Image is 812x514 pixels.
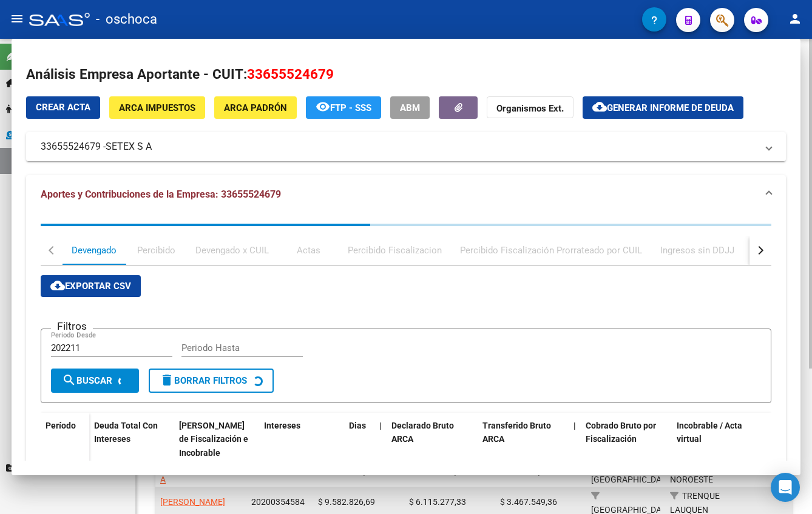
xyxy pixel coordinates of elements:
[264,421,300,430] span: Intereses
[160,375,247,386] span: Borrar Filtros
[344,413,374,466] datatable-header-cell: Dias
[26,64,786,85] h2: Análisis Empresa Aportante - CUIT:
[607,102,734,113] span: Generar informe de deuda
[591,475,673,484] span: [GEOGRAPHIC_DATA]
[573,421,576,430] span: |
[660,244,734,257] div: Ingresos sin DDJJ
[10,12,24,26] mat-icon: menu
[6,102,45,116] span: Padrón
[400,102,420,113] span: ABM
[496,103,564,114] strong: Organismos Ext.
[487,96,573,119] button: Organismos Ext.
[106,139,152,154] span: SETEX S A
[788,12,802,26] mat-icon: person
[41,139,757,154] mat-panel-title: 33655524679 -
[318,497,375,507] span: $ 9.582.826,69
[348,244,442,257] div: Percibido Fiscalizacion
[670,461,719,498] span: LA PLATA NOROESTE CALLE 50
[50,281,131,292] span: Exportar CSV
[89,413,174,466] datatable-header-cell: Deuda Total Con Intereses
[482,421,551,444] span: Transferido Bruto ARCA
[36,102,90,113] span: Crear Acta
[62,375,112,386] span: Buscar
[251,467,305,476] span: 30677229612
[51,369,139,393] button: Buscar
[318,467,375,476] span: $ 9.587.561,87
[349,421,366,430] span: Dias
[297,244,320,257] div: Actas
[94,421,158,444] span: Deuda Total Con Intereses
[109,96,205,119] button: ARCA Impuestos
[51,319,93,333] h3: Filtros
[6,461,103,475] span: Explorador de Archivos
[251,497,305,507] span: 20200354584
[6,128,79,142] span: Fiscalización RG
[391,421,454,444] span: Declarado Bruto ARCA
[586,421,656,444] span: Cobrado Bruto por Fiscalización
[306,96,381,119] button: FTP - SSS
[247,66,334,82] span: 33655524679
[26,132,786,161] mat-expansion-panel-header: 33655524679 -SETEX S A
[592,99,607,114] mat-icon: cloud_download
[316,99,330,114] mat-icon: remove_red_eye
[677,421,742,444] span: Incobrable / Acta virtual
[160,497,225,507] span: [PERSON_NAME]
[26,175,786,214] mat-expansion-panel-header: Aportes y Contribuciones de la Empresa: 33655524679
[569,413,581,466] datatable-header-cell: |
[771,473,800,502] div: Open Intercom Messenger
[137,244,175,257] div: Percibido
[46,421,76,430] span: Período
[41,413,89,464] datatable-header-cell: Período
[26,96,100,119] button: Crear Acta
[583,96,743,119] button: Generar informe de deuda
[478,413,569,466] datatable-header-cell: Transferido Bruto ARCA
[195,244,269,257] div: Devengado x CUIL
[379,421,382,430] span: |
[50,278,65,293] mat-icon: cloud_download
[96,6,157,33] span: - oschoca
[149,369,274,393] button: Borrar Filtros
[174,413,259,466] datatable-header-cell: Deuda Bruta Neto de Fiscalización e Incobrable
[374,413,387,466] datatable-header-cell: |
[500,467,550,476] span: $ 472.227,42
[6,76,37,90] span: Inicio
[409,467,466,476] span: $ 9.115.334,45
[224,102,287,113] span: ARCA Padrón
[330,102,371,113] span: FTP - SSS
[41,189,281,200] span: Aportes y Contribuciones de la Empresa: 33655524679
[62,373,76,387] mat-icon: search
[119,102,195,113] span: ARCA Impuestos
[581,413,672,466] datatable-header-cell: Cobrado Bruto por Fiscalización
[160,373,174,387] mat-icon: delete
[6,50,69,64] span: Firma Express
[214,96,297,119] button: ARCA Padrón
[179,421,248,458] span: [PERSON_NAME] de Fiscalización e Incobrable
[41,275,141,297] button: Exportar CSV
[72,244,117,257] div: Devengado
[390,96,430,119] button: ABM
[500,497,557,507] span: $ 3.467.549,36
[387,413,478,466] datatable-header-cell: Declarado Bruto ARCA
[672,413,763,466] datatable-header-cell: Incobrable / Acta virtual
[409,497,466,507] span: $ 6.115.277,33
[460,244,642,257] div: Percibido Fiscalización Prorrateado por CUIL
[259,413,344,466] datatable-header-cell: Intereses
